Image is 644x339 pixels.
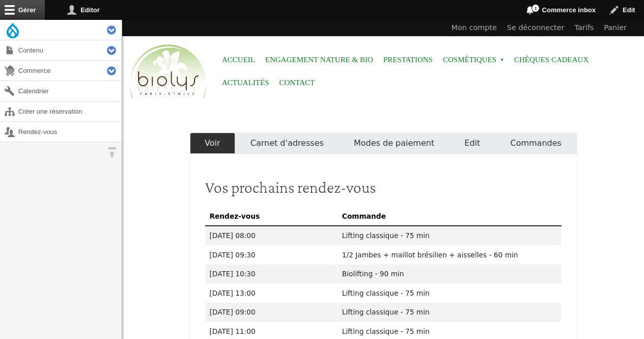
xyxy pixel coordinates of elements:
[210,289,256,297] time: [DATE] 13:00
[339,133,449,154] a: Modes de paiement
[235,133,339,154] a: Carnet d'adresses
[222,71,269,94] a: Actualités
[443,48,504,71] span: Cosmétiques
[338,283,561,303] td: Lifting classique - 75 min
[210,270,256,278] time: [DATE] 10:30
[495,133,577,154] a: Commandes
[210,327,256,335] time: [DATE] 11:00
[222,48,255,71] a: Accueil
[279,71,315,94] a: Contact
[205,177,562,197] h2: Vos prochains rendez-vous
[450,133,495,154] a: Edit
[338,245,561,265] td: 1/2 Jambes + maillot brésilien + aisselles - 60 min
[102,142,122,162] button: Orientation horizontale
[570,20,599,36] a: Tarifs
[122,20,644,107] header: Entête du site
[127,43,209,101] img: Accueil
[210,308,256,316] time: [DATE] 09:00
[210,251,256,259] time: [DATE] 09:30
[265,48,373,71] a: Engagement Nature & Bio
[599,20,632,36] a: Panier
[514,48,589,71] a: Chèques cadeaux
[210,231,256,240] time: [DATE] 08:00
[446,20,502,36] a: Mon compte
[338,206,561,226] th: Commande
[190,133,236,154] a: Voir
[338,265,561,284] td: Biolifting - 90 min
[190,133,577,154] nav: Onglets
[383,48,433,71] a: Prestations
[338,226,561,245] td: Lifting classique - 75 min
[205,206,338,226] th: Rendez-vous
[500,58,504,62] span: »
[502,20,570,36] a: Se déconnecter
[338,303,561,322] td: Lifting classique - 75 min
[531,4,540,12] span: 1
